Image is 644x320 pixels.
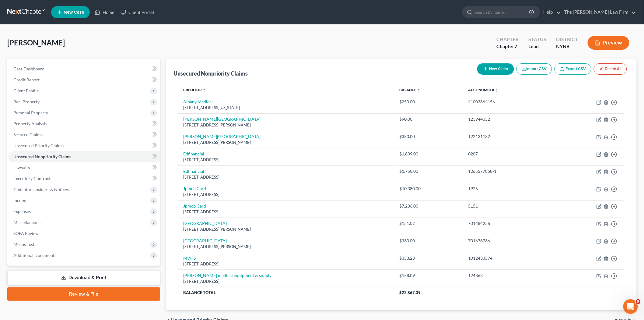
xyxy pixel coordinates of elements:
span: Secured Claims [13,132,43,137]
a: Review & File [7,287,160,301]
input: Search by name... [474,6,530,18]
a: Home [92,7,117,18]
div: 122131132 [468,133,547,140]
div: $250.00 [400,99,458,105]
div: $1,839.00 [400,151,458,157]
div: [STREET_ADDRESS] [183,174,390,180]
div: 1926 [468,186,547,192]
div: Lead [528,43,546,50]
div: [STREET_ADDRESS][PERSON_NAME] [183,226,390,232]
div: [STREET_ADDRESS][PERSON_NAME] [183,122,390,128]
div: [STREET_ADDRESS] [183,157,390,163]
span: Additional Documents [13,253,56,258]
button: Import CSV [516,63,552,75]
span: Means Test [13,242,34,247]
span: Client Profile [13,88,39,93]
div: 5151 [468,203,547,209]
span: $22,867.39 [400,290,421,295]
div: $7,236.00 [400,203,458,209]
a: [PERSON_NAME][GEOGRAPHIC_DATA] [183,134,261,139]
div: [STREET_ADDRESS] [183,192,390,197]
a: Case Dashboard [9,63,160,74]
div: $90.00 [400,116,458,122]
a: MVHS [183,255,196,261]
div: $330.00 [400,238,458,244]
a: The [PERSON_NAME] Law Firm [562,7,636,18]
div: District [556,36,578,43]
a: Download & Print [7,271,160,285]
span: 5 [636,299,641,304]
div: $1,750.00 [400,168,458,174]
span: Property Analysis [13,121,47,126]
span: New Case [64,10,84,15]
a: Help [541,7,561,18]
span: Executory Contracts [13,176,52,181]
a: Edfinancial [183,151,204,156]
div: [STREET_ADDRESS][US_STATE] [183,105,390,111]
div: [STREET_ADDRESS] [183,261,390,267]
span: Real Property [13,99,40,104]
div: 123944052 [468,116,547,122]
div: 0207 [468,151,547,157]
div: [STREET_ADDRESS][PERSON_NAME] [183,140,390,145]
span: Miscellaneous [13,220,40,225]
a: Acct Number unfold_more [468,87,499,92]
a: Jpmcb Card [183,186,206,191]
button: New Claim [477,63,514,75]
button: Preview [588,36,629,50]
span: Unsecured Nonpriority Claims [13,154,71,159]
span: Personal Property [13,110,48,115]
div: $151.07 [400,220,458,226]
span: Income [13,198,27,203]
a: Unsecured Nonpriority Claims [9,151,160,162]
div: $10,380.00 [400,186,458,192]
i: unfold_more [495,88,499,92]
a: Creditor unfold_more [183,87,206,92]
div: Chapter [496,36,519,43]
th: Balance Total [178,287,395,298]
div: Chapter [496,43,519,50]
a: Lawsuits [9,162,160,173]
div: 41003864156 [468,99,547,105]
a: Albany Medical [183,99,213,104]
div: $353.23 [400,255,458,261]
a: [PERSON_NAME][GEOGRAPHIC_DATA] [183,116,261,122]
div: $158.09 [400,272,458,279]
div: NYNB [556,43,578,50]
a: Executory Contracts [9,173,160,184]
a: [GEOGRAPHIC_DATA] [183,238,227,243]
div: [STREET_ADDRESS][PERSON_NAME] [183,244,390,250]
a: Credit Report [9,74,160,85]
div: 1265577858-1 [468,168,547,174]
a: Secured Claims [9,129,160,140]
a: SOFA Review [9,228,160,239]
span: Expenses [13,209,31,214]
span: Credit Report [13,77,40,82]
span: Lawsuits [13,165,30,170]
a: Property Analysis [9,118,160,129]
span: SOFA Review [13,231,39,236]
a: Edfinancial [183,169,204,174]
a: Jpmcb Card [183,203,206,208]
button: Delete All [594,63,627,75]
a: Export CSV [555,63,591,75]
div: Unsecured Nonpriority Claims [173,70,248,77]
span: Case Dashboard [13,66,44,71]
span: Codebtors Insiders & Notices [13,187,69,192]
div: [STREET_ADDRESS] [183,209,390,215]
a: Client Portal [117,7,157,18]
span: 7 [514,43,517,49]
div: 1012433574 [468,255,547,261]
i: unfold_more [202,88,206,92]
i: unfold_more [417,88,421,92]
div: [STREET_ADDRESS] [183,279,390,284]
span: [PERSON_NAME] [7,38,65,47]
span: Unsecured Priority Claims [13,143,64,148]
div: 701484256 [468,220,547,226]
div: $330.00 [400,133,458,140]
a: Balance unfold_more [400,87,421,92]
a: Unsecured Priority Claims [9,140,160,151]
div: 124863 [468,272,547,279]
div: Status [528,36,546,43]
a: [GEOGRAPHIC_DATA] [183,221,227,226]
